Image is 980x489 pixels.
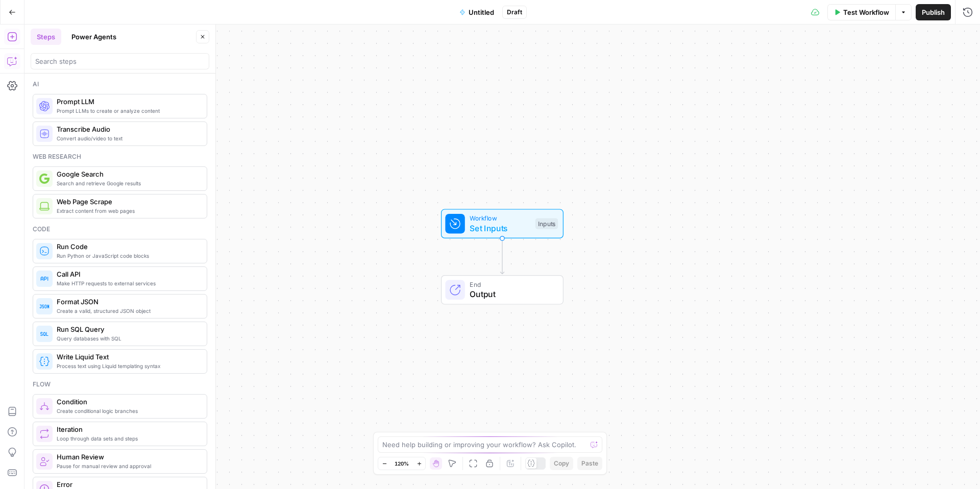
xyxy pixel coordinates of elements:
span: Query databases with SQL [57,334,199,343]
span: Call API [57,269,199,279]
span: Iteration [57,424,199,434]
span: Create conditional logic branches [57,407,199,415]
div: EndOutput [407,275,597,305]
span: Convert audio/video to text [57,134,199,142]
span: Web Page Scrape [57,197,199,207]
span: Process text using Liquid templating syntax [57,362,199,370]
input: Search steps [35,56,205,66]
span: Run Code [57,241,199,252]
div: Inputs [535,218,558,229]
span: Extract content from web pages [57,207,199,215]
button: Test Workflow [827,4,895,20]
span: Transcribe Audio [57,124,199,134]
span: Run Python or JavaScript code blocks [57,252,199,260]
span: Pause for manual review and approval [57,462,199,470]
span: Human Review [57,452,199,462]
button: Paste [577,457,602,470]
g: Edge from start to end [500,238,504,274]
span: Condition [57,397,199,407]
button: Copy [550,457,573,470]
div: Ai [33,80,207,89]
span: Test Workflow [843,7,889,17]
div: Web research [33,152,207,161]
span: Paste [581,459,598,468]
span: Make HTTP requests to external services [57,279,199,287]
div: Code [33,225,207,234]
div: Flow [33,380,207,389]
span: Loop through data sets and steps [57,434,199,443]
span: Set Inputs [470,222,530,234]
span: End [470,279,553,289]
span: Publish [922,7,945,17]
span: Google Search [57,169,199,179]
button: Publish [916,4,951,20]
span: Output [470,288,553,300]
span: Workflow [470,213,530,223]
div: WorkflowSet InputsInputs [407,209,597,238]
span: Write Liquid Text [57,352,199,362]
span: Copy [554,459,569,468]
button: Steps [31,29,61,45]
span: 120% [395,459,409,468]
span: Run SQL Query [57,324,199,334]
span: Draft [507,8,522,17]
span: Format JSON [57,297,199,307]
button: Untitled [453,4,500,20]
span: Create a valid, structured JSON object [57,307,199,315]
span: Search and retrieve Google results [57,179,199,187]
span: Prompt LLM [57,96,199,107]
button: Power Agents [65,29,122,45]
span: Prompt LLMs to create or analyze content [57,107,199,115]
span: Untitled [469,7,494,17]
